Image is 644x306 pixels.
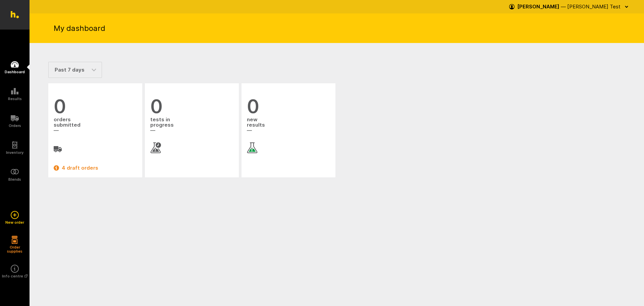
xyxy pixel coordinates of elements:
span: orders submitted [54,116,137,134]
a: 0 orderssubmitted [54,97,137,153]
h5: Results [8,97,22,101]
span: 0 [150,97,233,116]
span: new results [247,116,330,134]
a: 0 newresults [247,97,330,153]
strong: [PERSON_NAME] [517,3,559,10]
a: 4 draft orders [54,164,137,172]
button: [PERSON_NAME] — [PERSON_NAME] Test [509,1,631,12]
h1: My dashboard [54,23,105,33]
span: 0 [247,97,330,116]
span: 0 [54,97,137,116]
h5: Dashboard [5,70,25,74]
h5: Order supplies [5,245,25,253]
a: 0 tests inprogress [150,97,233,153]
h5: Blends [8,177,21,181]
h5: New order [5,220,24,224]
h5: Orders [9,124,21,128]
span: tests in progress [150,116,233,134]
h5: Inventory [6,150,23,155]
h5: Info centre [2,274,28,278]
span: — [PERSON_NAME] Test [561,3,621,10]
